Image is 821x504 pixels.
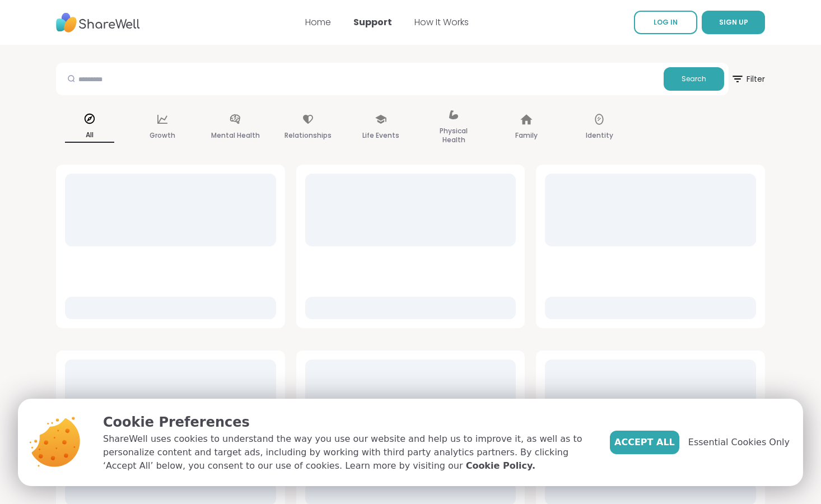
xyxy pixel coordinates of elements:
[429,124,478,147] p: Physical Health
[731,63,765,95] button: Filter
[586,129,613,142] p: Identity
[414,16,469,29] a: How It Works
[56,7,140,38] img: ShareWell Nav Logo
[362,129,399,142] p: Life Events
[614,436,675,449] span: Accept All
[719,17,748,27] span: SIGN UP
[664,67,724,91] button: Search
[65,128,114,143] p: All
[284,129,332,142] p: Relationships
[702,11,765,34] button: SIGN UP
[515,129,538,142] p: Family
[731,66,765,92] span: Filter
[150,129,175,142] p: Growth
[682,74,706,84] span: Search
[353,16,392,29] a: Support
[103,432,592,473] p: ShareWell uses cookies to understand the way you use our website and help us to improve it, as we...
[688,436,790,449] span: Essential Cookies Only
[654,17,678,27] span: LOG IN
[305,16,331,29] a: Home
[103,412,592,432] p: Cookie Preferences
[466,459,535,473] a: Cookie Policy.
[610,431,679,454] button: Accept All
[211,129,260,142] p: Mental Health
[634,11,697,34] a: LOG IN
